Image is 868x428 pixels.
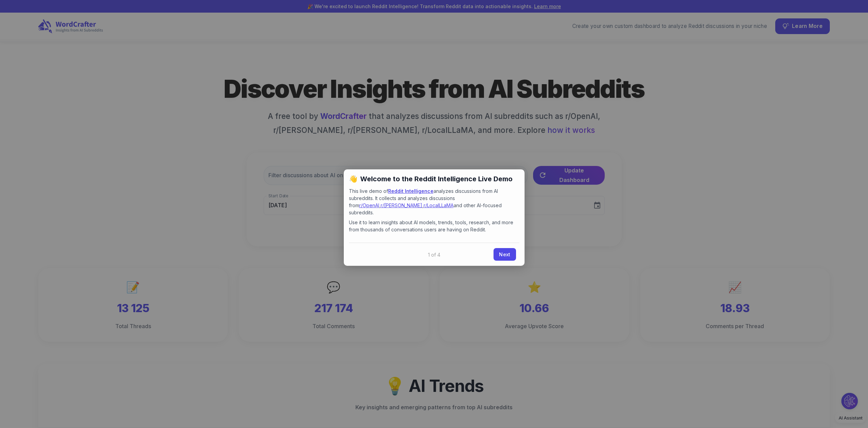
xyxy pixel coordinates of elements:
a: r/OpenAI [359,202,379,208]
span: 👋 [349,174,357,184]
a: r/[PERSON_NAME] [381,202,422,208]
p: This live demo of analyzes discussions from AI subreddits. It collects and analyzes discussions f... [349,187,519,216]
p: Use it to learn insights about AI models, trends, tools, research, and more from thousands of con... [349,219,519,233]
h2: Welcome to the Reddit Intelligence Live Demo [349,174,519,183]
a: Reddit Intelligence [388,188,433,194]
a: Next [494,248,516,261]
a: r/LocalLLaMA [424,202,454,208]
